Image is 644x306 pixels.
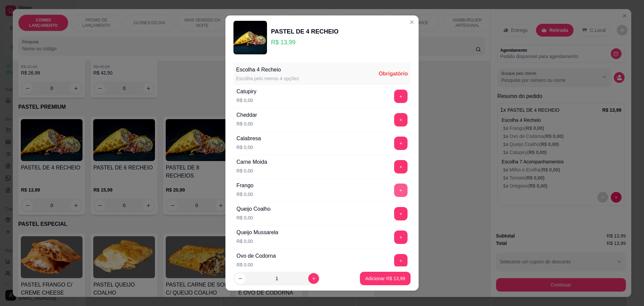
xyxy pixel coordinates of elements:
[394,184,408,197] button: add
[360,272,411,285] button: Adicionar R$ 13,99
[394,160,408,173] button: add
[236,66,299,74] div: Escolha 4 Recheio
[236,75,299,82] div: Escolha pelo menos 4 opções
[236,238,278,245] p: R$ 0,00
[379,70,408,78] div: Obrigatório
[394,113,408,126] button: add
[236,214,270,221] p: R$ 0,00
[236,144,261,151] p: R$ 0,00
[236,111,257,119] div: Cheddar
[236,261,276,268] p: R$ 0,00
[236,88,257,96] div: Catupiry
[394,207,408,220] button: add
[236,252,276,260] div: Ovo de Codorna
[236,135,261,143] div: Calabresa
[271,27,338,36] div: PASTEL DE 4 RECHEIO
[308,273,319,284] button: increase-product-quantity
[235,273,246,284] button: decrease-product-quantity
[236,97,257,104] p: R$ 0,00
[365,275,405,282] p: Adicionar R$ 13,99
[394,90,408,103] button: add
[394,254,408,267] button: add
[236,228,278,237] div: Queijo Mussarela
[236,205,270,213] div: Queijo Coalho
[233,21,267,54] img: product-image
[236,167,267,174] p: R$ 0,00
[236,158,267,166] div: Carne Moida
[236,120,257,127] p: R$ 0,00
[236,191,254,198] p: R$ 0,00
[236,182,254,190] div: Frango
[407,17,417,28] button: Close
[271,38,338,47] p: R$ 13,99
[394,231,408,244] button: add
[394,137,408,150] button: add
